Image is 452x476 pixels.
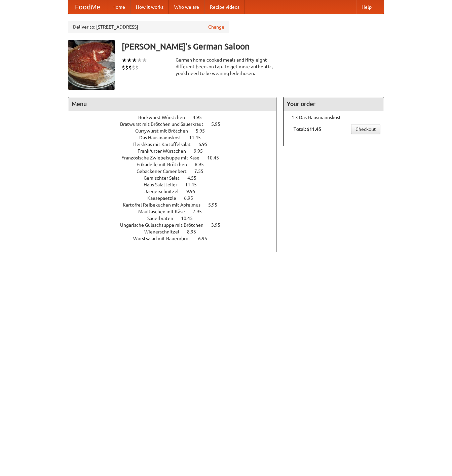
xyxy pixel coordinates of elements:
span: Frikadelle mit Brötchen [137,162,194,167]
span: 5.95 [211,121,227,127]
span: Bockwurst Würstchen [138,115,192,120]
span: 4.95 [193,115,209,120]
a: Sauerbraten 10.45 [147,216,205,221]
a: Haus Salatteller 11.45 [144,182,209,187]
span: 6.95 [184,195,200,201]
span: 7.95 [193,209,209,214]
li: ★ [127,57,132,64]
a: How it works [130,0,169,14]
span: Jaegerschnitzel [145,189,185,194]
a: Französische Zwiebelsuppe mit Käse 10.45 [121,155,231,160]
a: Ungarische Gulaschsuppe mit Brötchen 3.95 [120,222,233,228]
a: Change [208,24,224,30]
a: Jaegerschnitzel 9.95 [145,189,208,194]
span: 5.95 [208,202,224,208]
div: German home-cooked meals and fifty-eight different beers on tap. To get more authentic, you'd nee... [176,57,276,77]
span: 6.95 [198,236,214,241]
a: Frikadelle mit Brötchen 6.95 [137,162,216,167]
span: Das Hausmannskost [139,135,188,140]
a: Bratwurst mit Brötchen und Sauerkraut 5.95 [120,121,233,127]
h3: [PERSON_NAME]'s German Saloon [122,40,384,53]
a: Checkout [351,124,380,134]
a: Currywurst mit Brötchen 5.95 [135,128,217,134]
span: Gebackener Camenbert [137,169,193,174]
a: Frankfurter Würstchen 9.95 [138,148,215,154]
span: Ungarische Gulaschsuppe mit Brötchen [120,222,210,228]
a: Maultaschen mit Käse 7.95 [138,209,214,214]
span: 6.95 [195,162,211,167]
span: 5.95 [196,128,212,134]
a: Fleishkas mit Kartoffelsalat 6.95 [133,142,220,147]
a: Kaesepaetzle 6.95 [147,195,205,201]
span: Kartoffel Reibekuchen mit Apfelmus [123,202,207,208]
li: $ [135,64,139,71]
a: Help [356,0,377,14]
li: ★ [142,57,147,64]
a: Gemischter Salat 4.55 [144,175,209,181]
span: Kaesepaetzle [147,195,183,201]
a: Das Hausmannskost 11.45 [139,135,213,140]
span: Frankfurter Würstchen [138,148,193,154]
span: Sauerbraten [147,216,180,221]
span: Haus Salatteller [144,182,184,187]
span: Currywurst mit Brötchen [135,128,195,134]
span: 6.95 [198,142,214,147]
a: Wurstsalad mit Bauernbrot 6.95 [133,236,220,241]
b: Total: $11.45 [294,126,321,132]
span: 11.45 [189,135,208,140]
span: 11.45 [185,182,203,187]
div: Deliver to: [STREET_ADDRESS] [68,21,229,33]
a: Who we are [169,0,204,14]
li: 1 × Das Hausmannskost [287,114,380,121]
span: Wurstsalad mit Bauernbrot [133,236,197,241]
li: ★ [122,57,127,64]
li: $ [125,64,128,71]
li: ★ [132,57,137,64]
span: 8.95 [187,229,203,234]
a: Kartoffel Reibekuchen mit Apfelmus 5.95 [123,202,230,208]
a: Wienerschnitzel 8.95 [144,229,209,234]
li: $ [128,64,132,71]
span: 10.45 [207,155,226,160]
span: Französische Zwiebelsuppe mit Käse [121,155,206,160]
span: Fleishkas mit Kartoffelsalat [133,142,197,147]
li: $ [132,64,135,71]
h4: Menu [68,97,276,111]
span: 7.55 [194,169,210,174]
a: FoodMe [68,0,107,14]
span: Bratwurst mit Brötchen und Sauerkraut [120,121,210,127]
img: angular.jpg [68,40,115,90]
a: Bockwurst Würstchen 4.95 [138,115,214,120]
span: Gemischter Salat [144,175,186,181]
span: 9.95 [186,189,202,194]
a: Recipe videos [204,0,245,14]
span: Wienerschnitzel [144,229,186,234]
h4: Your order [284,97,384,111]
span: 3.95 [211,222,227,228]
a: Gebackener Camenbert 7.55 [137,169,216,174]
span: 10.45 [181,216,199,221]
li: $ [122,64,125,71]
span: Maultaschen mit Käse [138,209,192,214]
li: ★ [137,57,142,64]
a: Home [107,0,130,14]
span: 9.95 [194,148,210,154]
span: 4.55 [187,175,203,181]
